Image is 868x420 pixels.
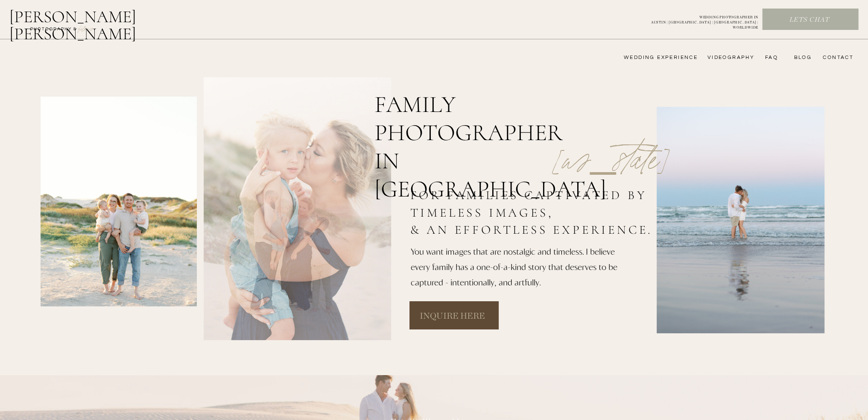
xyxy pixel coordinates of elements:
a: FILMs [70,23,102,33]
p: [US_STATE] [529,118,691,173]
a: WEDDING PHOTOGRAPHER INAUSTIN | [GEOGRAPHIC_DATA] | [GEOGRAPHIC_DATA] | WORLDWIDE [637,15,758,24]
p: WEDDING PHOTOGRAPHER IN AUSTIN | [GEOGRAPHIC_DATA] | [GEOGRAPHIC_DATA] | WORLDWIDE [637,15,758,24]
h2: for families captivated by timeless images, & an effortless experience. [410,187,657,241]
a: bLog [791,54,812,61]
a: CONTACT [820,54,853,61]
a: Inquire Here [419,310,486,324]
a: [PERSON_NAME] [PERSON_NAME] [9,8,181,29]
h1: Family photographer in [GEOGRAPHIC_DATA] [374,91,591,176]
a: photography & [26,26,82,36]
p: You want images that are nostalgic and timeless. I believe every family has a one-of-a-kind story... [411,244,628,297]
a: Lets chat [763,15,856,25]
a: wedding experience [612,54,698,61]
a: FAQ [761,54,778,61]
a: videography [705,54,754,61]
